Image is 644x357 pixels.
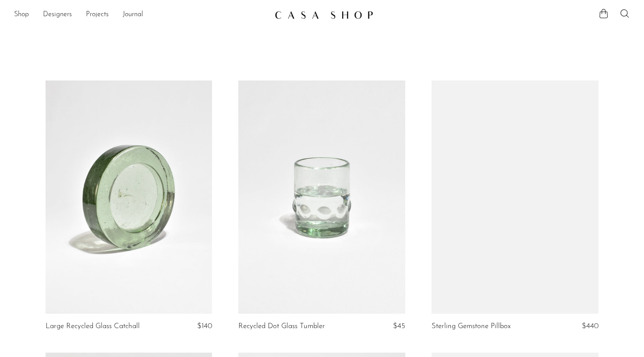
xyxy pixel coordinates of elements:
span: $140 [197,322,212,330]
span: $440 [582,322,598,330]
span: $45 [393,322,405,330]
ul: NEW HEADER MENU [14,7,268,22]
a: Shop [14,9,29,21]
a: Journal [123,9,143,21]
a: Recycled Dot Glass Tumbler [238,322,325,330]
a: Designers [43,9,72,21]
a: Sterling Gemstone Pillbox [432,322,511,330]
nav: Desktop navigation [14,7,268,22]
a: Projects [86,9,109,21]
a: Large Recycled Glass Catchall [46,322,140,330]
